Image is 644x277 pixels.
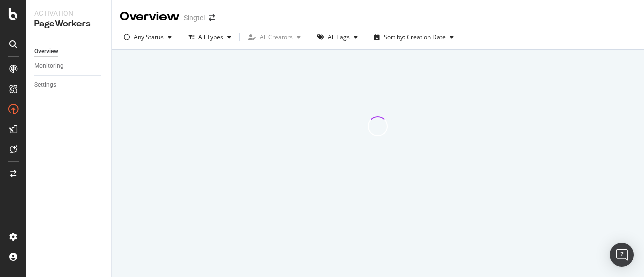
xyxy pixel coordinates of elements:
[34,80,104,90] a: Settings
[384,34,446,40] div: Sort by: Creation Date
[120,8,180,25] div: Overview
[209,14,215,21] div: arrow-right-arrow-left
[34,61,104,71] a: Monitoring
[34,18,103,30] div: PageWorkers
[34,46,104,57] a: Overview
[313,29,362,45] button: All Tags
[260,34,293,40] div: All Creators
[198,34,223,40] div: All Types
[120,29,176,45] button: Any Status
[610,243,634,267] div: Open Intercom Messenger
[34,61,64,71] div: Monitoring
[328,34,350,40] div: All Tags
[134,34,164,40] div: Any Status
[34,80,56,90] div: Settings
[34,46,58,57] div: Overview
[184,13,205,23] div: Singtel
[184,29,235,45] button: All Types
[34,8,103,18] div: Activation
[370,29,458,45] button: Sort by: Creation Date
[244,29,305,45] button: All Creators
